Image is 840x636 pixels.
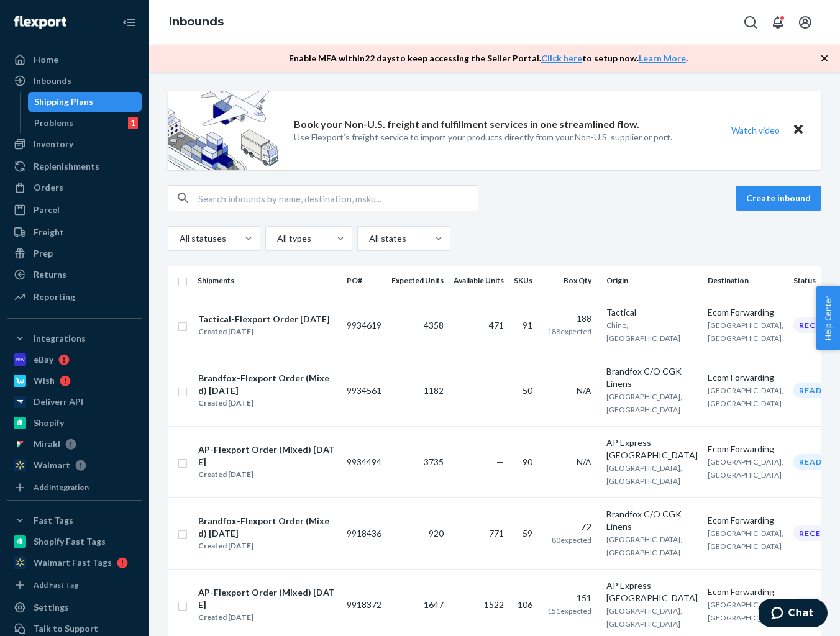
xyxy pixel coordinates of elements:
button: Close [790,121,806,139]
th: PO# [342,266,386,296]
a: Shipping Plans [28,92,142,112]
td: 9934619 [342,296,386,355]
span: [GEOGRAPHIC_DATA], [GEOGRAPHIC_DATA] [708,600,783,622]
div: Brandfox-Flexport Order (Mixed) [DATE] [198,515,336,540]
div: Created [DATE] [198,325,330,338]
div: AP Express [GEOGRAPHIC_DATA] [606,579,698,604]
span: 4358 [424,320,444,330]
div: Freight [34,226,64,238]
div: Created [DATE] [198,611,336,624]
div: Deliverr API [34,396,83,408]
span: [GEOGRAPHIC_DATA], [GEOGRAPHIC_DATA] [708,457,783,479]
th: Origin [601,266,703,296]
a: Prep [7,243,142,263]
a: Click here [541,53,582,63]
span: 3735 [424,457,444,467]
a: Mirakl [7,434,142,454]
div: Shopify [34,417,64,429]
th: SKUs [509,266,542,296]
div: AP-Flexport Order (Mixed) [DATE] [198,443,336,468]
button: Open Search Box [738,10,763,35]
div: Orders [34,181,63,194]
span: [GEOGRAPHIC_DATA], [GEOGRAPHIC_DATA] [606,463,682,486]
div: Inventory [34,138,73,150]
span: [GEOGRAPHIC_DATA], [GEOGRAPHIC_DATA] [708,529,783,551]
div: Brandfox C/O CGK Linens [606,365,698,390]
a: Shopify [7,413,142,433]
div: Ecom Forwarding [708,586,783,598]
div: Walmart Fast Tags [34,556,112,569]
div: 1 [128,117,138,129]
span: — [496,385,504,396]
a: Reporting [7,287,142,307]
button: Watch video [723,121,788,139]
td: 9934561 [342,355,386,426]
iframe: Opens a widget where you can chat to one of our agents [759,599,828,630]
div: Add Integration [34,482,89,493]
div: Integrations [34,332,86,345]
div: Wish [34,375,55,387]
span: [GEOGRAPHIC_DATA], [GEOGRAPHIC_DATA] [708,386,783,408]
a: Inbounds [7,71,142,91]
div: Shipping Plans [34,96,93,108]
div: 151 [547,592,591,604]
button: Close Navigation [117,10,142,35]
div: Ecom Forwarding [708,306,783,319]
td: 9934494 [342,426,386,497]
span: 1522 [484,599,504,610]
div: Reporting [34,291,75,303]
p: Book your Non-U.S. freight and fulfillment services in one streamlined flow. [294,117,639,132]
button: Create inbound [736,186,821,211]
span: 59 [523,528,532,538]
span: 188 expected [547,327,591,336]
span: [GEOGRAPHIC_DATA], [GEOGRAPHIC_DATA] [708,320,783,343]
div: Shopify Fast Tags [34,535,106,548]
div: Parcel [34,204,60,216]
span: 1182 [424,385,444,396]
div: Add Fast Tag [34,579,78,590]
div: Settings [34,601,69,614]
div: Brandfox C/O CGK Linens [606,508,698,533]
div: Tactical [606,306,698,319]
a: Deliverr API [7,392,142,412]
a: Add Fast Tag [7,578,142,593]
th: Expected Units [386,266,449,296]
a: Shopify Fast Tags [7,532,142,552]
div: Home [34,53,58,66]
span: 151 expected [547,606,591,616]
div: Ecom Forwarding [708,371,783,384]
a: Replenishments [7,157,142,176]
div: Created [DATE] [198,540,336,552]
span: [GEOGRAPHIC_DATA], [GEOGRAPHIC_DATA] [606,535,682,557]
div: eBay [34,353,53,366]
a: Wish [7,371,142,391]
input: Search inbounds by name, destination, msku... [198,186,478,211]
span: — [496,457,504,467]
div: AP Express [GEOGRAPHIC_DATA] [606,437,698,461]
span: Help Center [816,286,840,350]
span: 106 [518,599,532,610]
a: Inventory [7,134,142,154]
div: Fast Tags [34,514,73,527]
div: Talk to Support [34,622,98,635]
div: Mirakl [34,438,60,450]
div: Brandfox-Flexport Order (Mixed) [DATE] [198,372,336,397]
img: Flexport logo [14,16,66,29]
div: 188 [547,312,591,325]
a: Walmart [7,455,142,475]
span: [GEOGRAPHIC_DATA], [GEOGRAPHIC_DATA] [606,392,682,414]
a: Add Integration [7,480,142,495]
span: 471 [489,320,504,330]
button: Open account menu [793,10,818,35]
a: Learn More [639,53,686,63]
a: Home [7,50,142,70]
span: Chino, [GEOGRAPHIC_DATA] [606,320,680,343]
input: All types [276,232,277,245]
div: Tactical-Flexport Order [DATE] [198,313,330,325]
span: N/A [577,385,591,396]
th: Available Units [449,266,509,296]
div: Created [DATE] [198,468,336,481]
a: Walmart Fast Tags [7,553,142,573]
a: Settings [7,597,142,617]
